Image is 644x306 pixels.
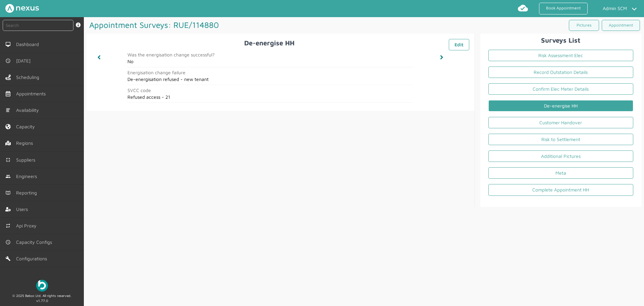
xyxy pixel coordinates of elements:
a: Appointment [602,20,640,31]
a: Risk Assessment Elec [488,50,633,61]
img: scheduling-left-menu.svg [5,75,11,80]
span: Reporting [16,190,40,195]
span: Capacity [16,124,38,129]
a: Confirm Elec Meter Details [488,83,633,95]
img: md-build.svg [5,256,11,261]
a: Customer Handover [488,117,633,128]
img: md-list.svg [5,107,11,113]
img: capacity-left-menu.svg [5,124,11,129]
a: Record Outstation Details [488,67,633,78]
img: Nexus [5,4,39,13]
img: user-left-menu.svg [5,207,11,212]
img: Beboc Logo [36,280,48,292]
img: appointments-left-menu.svg [5,91,11,96]
span: Scheduling [16,75,42,80]
img: md-repeat.svg [5,223,11,228]
h1: Appointment Surveys: RUE/114880 ️️️ [87,17,364,33]
h2: Was the energisation change successful? [127,52,413,57]
span: Dashboard [16,42,42,47]
h2: SVCC code [127,88,413,93]
span: Api Proxy [16,223,39,228]
span: Capacity Configs [16,239,55,245]
a: Pictures [569,20,599,31]
h2: Surveys List [483,36,639,44]
img: regions.left-menu.svg [5,140,11,146]
a: Edit [449,39,469,50]
h2: De-energisation refused - new tenant [127,77,413,82]
a: Complete Appointment HH [488,184,633,195]
img: md-people.svg [5,174,11,179]
span: Regions [16,140,36,146]
span: Availability [16,107,42,113]
img: md-cloud-done.svg [518,3,528,13]
span: Appointments [16,91,48,96]
span: Engineers [16,174,40,179]
img: md-book.svg [5,190,11,195]
h2: Energisation change failure [127,70,413,75]
img: md-desktop.svg [5,42,11,47]
h2: De-energise HH ️️️ [92,39,469,47]
img: md-time.svg [5,239,11,245]
a: De-energise HH [488,100,633,112]
input: Search by: Ref, PostCode, MPAN, MPRN, Account, Customer [3,20,73,31]
a: Meta [488,167,633,179]
span: [DATE] [16,58,33,63]
img: md-contract.svg [5,157,11,163]
span: Suppliers [16,157,38,163]
span: Users [16,207,31,212]
h2: No [127,59,413,64]
a: Additional Pictures [488,150,633,162]
h2: Refused access - 21 [127,94,413,100]
a: Risk to Settlement [488,134,633,145]
img: md-time.svg [5,58,11,63]
span: Configurations [16,256,50,261]
a: Book Appointment [539,3,588,14]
